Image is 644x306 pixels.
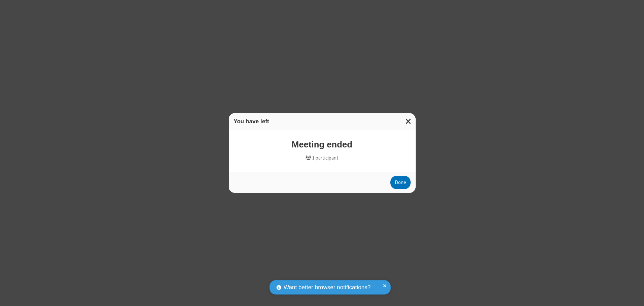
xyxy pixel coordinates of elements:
[390,176,411,189] button: Done
[253,154,391,162] p: 1 participant
[253,140,391,149] h3: Meeting ended
[401,113,416,130] button: Close modal
[234,118,411,125] h3: You have left
[284,283,371,292] span: Want better browser notifications?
